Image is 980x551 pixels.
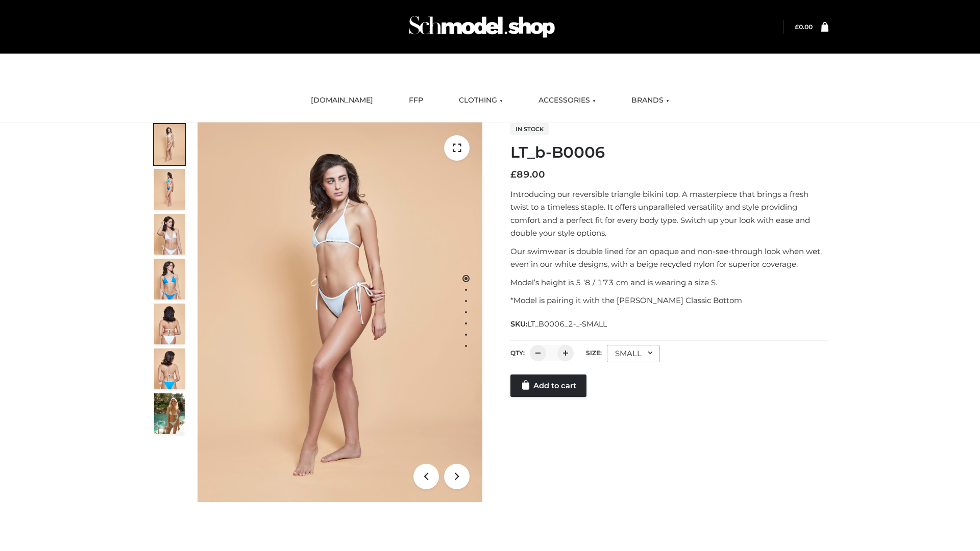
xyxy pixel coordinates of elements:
label: Size: [586,349,602,357]
h1: LT_b-B0006 [510,143,828,162]
a: [DOMAIN_NAME] [303,89,381,112]
p: Introducing our reversible triangle bikini top. A masterpiece that brings a fresh twist to a time... [510,188,828,240]
a: CLOTHING [451,89,510,112]
span: LT_B0006_2-_-SMALL [527,319,607,329]
img: ArielClassicBikiniTop_CloudNine_AzureSky_OW114ECO_7-scaled.jpg [154,304,185,344]
img: Schmodel Admin 964 [405,7,558,47]
a: Add to cart [510,374,586,397]
a: BRANDS [624,89,677,112]
a: ACCESSORIES [531,89,603,112]
p: *Model is pairing it with the [PERSON_NAME] Classic Bottom [510,294,828,307]
img: ArielClassicBikiniTop_CloudNine_AzureSky_OW114ECO_1 [198,122,482,502]
span: In stock [510,123,549,135]
bdi: 89.00 [510,169,545,180]
img: ArielClassicBikiniTop_CloudNine_AzureSky_OW114ECO_3-scaled.jpg [154,214,185,255]
img: ArielClassicBikiniTop_CloudNine_AzureSky_OW114ECO_4-scaled.jpg [154,259,185,299]
span: £ [510,169,517,180]
a: £0.00 [795,23,813,31]
img: ArielClassicBikiniTop_CloudNine_AzureSky_OW114ECO_2-scaled.jpg [154,169,185,210]
img: ArielClassicBikiniTop_CloudNine_AzureSky_OW114ECO_8-scaled.jpg [154,348,185,389]
img: Arieltop_CloudNine_AzureSky2.jpg [154,393,185,434]
a: FFP [401,89,431,112]
div: SMALL [607,345,660,362]
label: QTY: [510,349,525,357]
span: £ [795,23,799,31]
p: Model’s height is 5 ‘8 / 173 cm and is wearing a size S. [510,276,828,289]
span: SKU: [510,318,608,330]
p: Our swimwear is double lined for an opaque and non-see-through look when wet, even in our white d... [510,245,828,271]
img: ArielClassicBikiniTop_CloudNine_AzureSky_OW114ECO_1-scaled.jpg [154,124,185,165]
bdi: 0.00 [795,23,813,31]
